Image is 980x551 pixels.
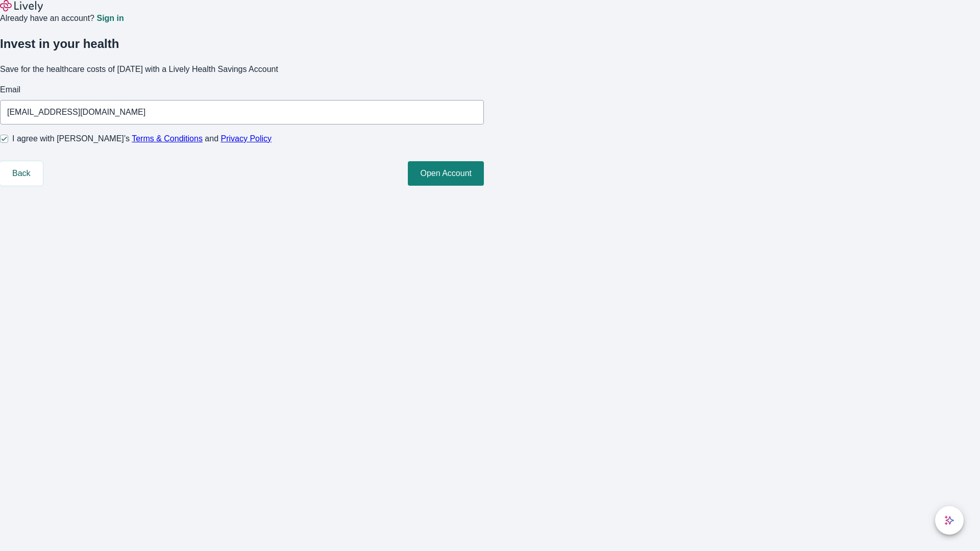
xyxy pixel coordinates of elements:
button: Open Account [408,161,484,186]
span: I agree with [PERSON_NAME]’s and [12,133,272,145]
svg: Lively AI Assistant [944,515,954,525]
a: Privacy Policy [221,134,272,143]
a: Sign in [96,14,124,22]
a: Terms & Conditions [132,134,203,143]
button: chat [935,506,964,535]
